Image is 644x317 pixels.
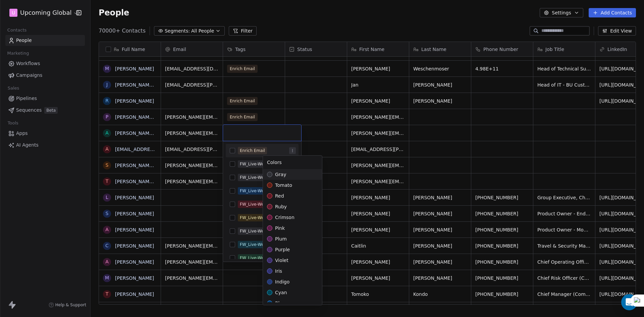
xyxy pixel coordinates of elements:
span: cyan [275,289,287,296]
span: ruby [275,203,287,210]
span: gray [275,171,286,178]
span: red [275,193,284,199]
span: tomato [275,182,292,189]
span: purple [275,246,290,253]
span: indigo [275,278,289,285]
span: pink [275,225,285,231]
span: blue [275,300,285,307]
span: Colors [267,160,282,165]
span: crimson [275,214,294,221]
span: plum [275,235,287,242]
span: iris [275,268,282,274]
span: violet [275,257,288,264]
